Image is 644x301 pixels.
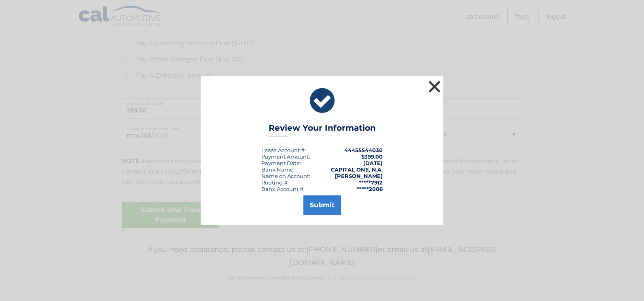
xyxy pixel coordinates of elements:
[261,153,310,160] div: Payment Amount:
[261,147,306,153] div: Lease Account #:
[361,153,383,160] span: $399.00
[261,179,289,186] div: Routing #:
[269,123,376,137] h3: Review Your Information
[303,195,341,215] button: Submit
[261,160,300,166] span: Payment Date
[261,166,294,173] div: Bank Name:
[344,147,383,153] strong: 44455544030
[261,186,305,192] div: Bank Account #:
[331,166,383,173] strong: CAPITAL ONE, N.A.
[261,173,310,179] div: Name on Account:
[261,160,301,166] div: :
[335,173,383,179] strong: [PERSON_NAME]
[363,160,383,166] span: [DATE]
[426,78,443,95] button: ×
